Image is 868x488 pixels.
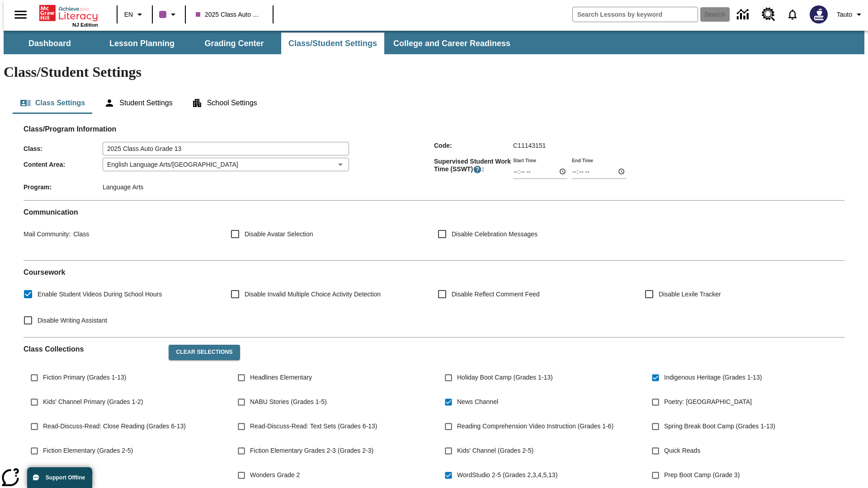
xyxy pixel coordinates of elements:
[572,157,593,164] label: End Time
[281,33,384,54] button: Class/Student Settings
[4,31,864,54] div: SubNavbar
[810,5,828,23] img: Avatar
[24,268,844,330] div: Coursework
[169,345,240,360] button: Clear Selections
[97,33,187,54] button: Lesson Planning
[24,145,103,152] span: Class :
[664,397,752,407] span: Poetry: [GEOGRAPHIC_DATA]
[4,64,864,80] h1: Class/Student Settings
[457,446,533,455] span: Kids' Channel (Grades 2-5)
[24,268,844,277] h2: Course work
[452,290,540,299] span: Disable Reflect Comment Feed
[457,470,557,480] span: WordStudio 2-5 (Grades 2,3,4,5,13)
[457,422,613,431] span: Reading Comprehension Video Instruction (Grades 1-6)
[245,290,381,299] span: Disable Invalid Multiple Choice Activity Detection
[573,7,698,22] input: search field
[457,397,498,407] span: News Channel
[731,2,756,27] a: Data Center
[24,345,161,353] h2: Class Collections
[457,373,553,382] span: Holiday Boot Camp (Grades 1-13)
[434,142,513,149] span: Code :
[46,474,85,481] span: Support Offline
[71,230,89,238] span: Class
[24,208,844,253] div: Communication
[24,125,844,133] h2: Class/Program Information
[781,3,804,26] a: Notifications
[39,3,98,28] div: Home
[7,1,34,28] button: Open side menu
[72,22,98,28] span: NJ Edition
[156,6,182,23] button: Class color is purple. Change class color
[38,316,107,325] span: Disable Writing Assistant
[27,467,92,488] button: Support Offline
[4,33,519,54] div: SubNavbar
[245,230,313,239] span: Disable Avatar Selection
[513,142,546,149] span: C11143151
[24,161,103,168] span: Content Area :
[13,92,855,114] div: Class/Student Settings
[434,158,513,174] span: Supervised Student Work Time (SSWT) :
[250,446,373,455] span: Fiction Elementary Grades 2-3 (Grades 2-3)
[664,422,775,431] span: Spring Break Boot Camp (Grades 1-13)
[43,446,133,455] span: Fiction Elementary (Grades 2-5)
[833,6,868,23] button: Profile/Settings
[513,157,536,164] label: Start Time
[804,3,833,26] button: Select a new avatar
[473,165,482,174] button: Supervised Student Work Time is the timeframe when students can take LevelSet and when lessons ar...
[43,422,186,431] span: Read-Discuss-Read: Close Reading (Grades 6-13)
[39,4,98,22] a: Home
[664,470,740,480] span: Prep Boot Camp (Grade 3)
[184,92,264,114] button: School Settings
[24,230,71,238] span: Mail Community :
[250,373,312,382] span: Headlines Elementary
[189,33,279,54] button: Grading Center
[24,134,844,193] div: Class/Program Information
[124,10,133,19] span: EN
[664,373,762,382] span: Indigenous Heritage (Grades 1-13)
[386,33,518,54] button: College and Career Readiness
[24,208,844,216] h2: Communication
[250,422,377,431] span: Read-Discuss-Read: Text Sets (Grades 6-13)
[659,290,721,299] span: Disable Lexile Tracker
[43,470,93,480] span: Test course 10/17
[120,6,149,23] button: Language: EN, Select a language
[756,2,781,27] a: Resource Center, Will open in new tab
[13,92,92,114] button: Class Settings
[103,142,349,155] input: Class
[97,92,179,114] button: Student Settings
[103,183,143,191] span: Language Arts
[250,397,327,407] span: NABU Stories (Grades 1-5)
[452,230,538,239] span: Disable Celebration Messages
[196,10,263,19] span: 2025 Class Auto Grade 13
[837,10,852,19] span: Tauto
[5,33,95,54] button: Dashboard
[43,373,126,382] span: Fiction Primary (Grades 1-13)
[24,183,103,191] span: Program :
[103,158,349,171] div: English Language Arts/[GEOGRAPHIC_DATA]
[250,470,300,480] span: Wonders Grade 2
[43,397,143,407] span: Kids' Channel Primary (Grades 1-2)
[664,446,700,455] span: Quick Reads
[38,290,162,299] span: Enable Student Videos During School Hours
